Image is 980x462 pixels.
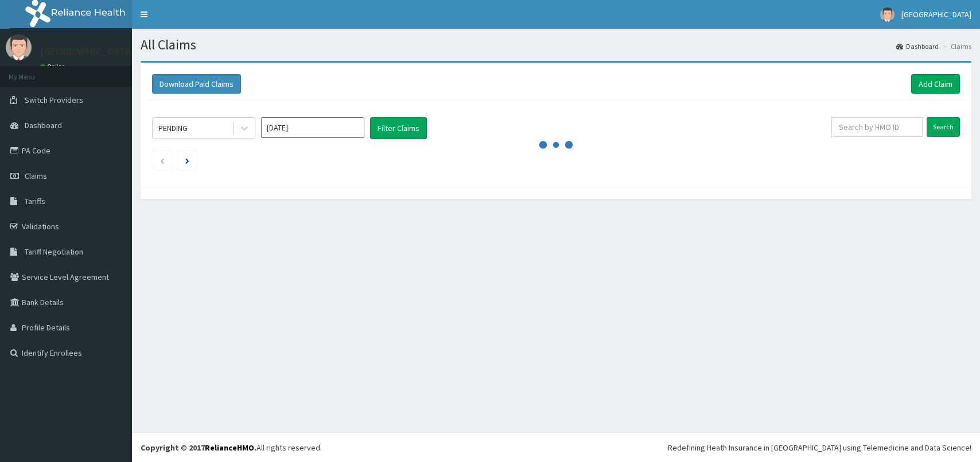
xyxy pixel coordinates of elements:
button: Filter Claims [370,117,427,139]
p: [GEOGRAPHIC_DATA] [40,47,135,57]
span: Claims [25,171,47,181]
span: Switch Providers [25,95,83,105]
a: Next page [185,155,189,165]
div: Redefining Heath Insurance in [GEOGRAPHIC_DATA] using Telemedicine and Data Science! [668,442,971,453]
input: Select Month and Year [261,117,364,138]
a: RelianceHMO [205,442,254,453]
button: Download Paid Claims [152,74,241,94]
span: Tariffs [25,196,45,206]
img: User Image [880,7,895,22]
li: Claims [940,41,971,51]
div: PENDING [158,122,188,134]
input: Search by HMO ID [831,117,923,137]
a: Dashboard [896,41,939,51]
span: Tariff Negotiation [25,247,83,257]
a: Online [40,63,68,71]
footer: All rights reserved. [132,433,980,462]
input: Search [927,117,960,137]
span: [GEOGRAPHIC_DATA] [901,9,971,20]
span: Dashboard [25,120,62,130]
a: Previous page [160,155,165,165]
img: User Image [6,34,32,60]
svg: audio-loading [539,128,573,162]
strong: Copyright © 2017 . [141,442,256,453]
a: Add Claim [911,74,960,94]
h1: All Claims [141,37,971,52]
